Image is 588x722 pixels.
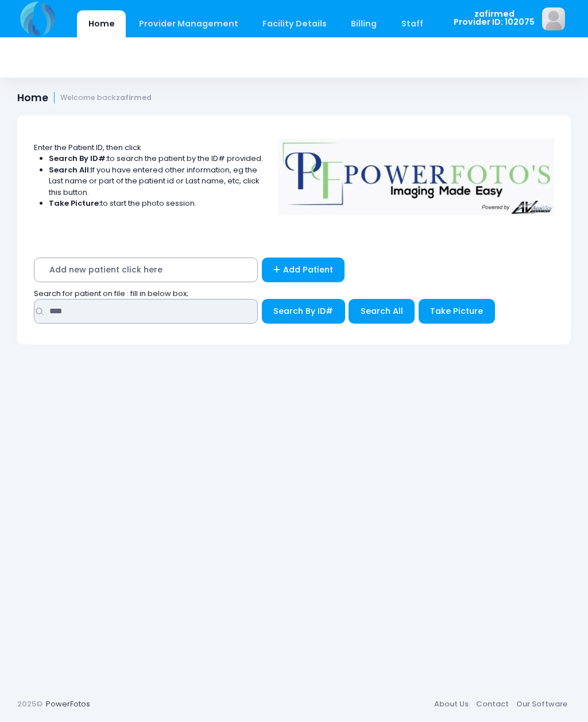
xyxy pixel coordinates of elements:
[49,198,100,209] strong: Take Picture:
[454,10,535,26] span: zafirmed Provider ID: 102075
[77,10,126,37] a: Home
[472,694,512,715] a: Contact
[273,305,333,317] span: Search By ID#
[262,258,345,282] a: Add Patient
[49,153,264,164] li: to search the patient by the ID# provided.
[17,92,152,104] h1: Home
[419,299,495,324] button: Take Picture
[34,142,141,153] span: Enter the Patient ID, then click
[49,164,264,198] li: If you have entered other information, eg the Last name or part of the patient id or Last name, e...
[127,10,249,37] a: Provider Management
[512,694,571,715] a: Our Software
[252,10,338,37] a: Facility Details
[34,258,258,282] span: Add new patient click here
[46,698,90,709] a: PowerFotos
[340,10,388,37] a: Billing
[361,305,403,317] span: Search All
[60,94,152,102] small: Welcome back
[49,198,264,209] li: to start the photo session.
[17,698,42,709] span: 2025©
[390,10,434,37] a: Staff
[49,153,107,164] strong: Search By ID#:
[34,288,188,299] span: Search for patient on file : fill in below box;
[49,164,91,175] strong: Search All:
[349,299,415,324] button: Search All
[542,7,565,30] img: image
[273,130,560,216] img: Logo
[430,694,472,715] a: About Us
[430,305,483,317] span: Take Picture
[116,93,152,102] strong: zafirmed
[262,299,345,324] button: Search By ID#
